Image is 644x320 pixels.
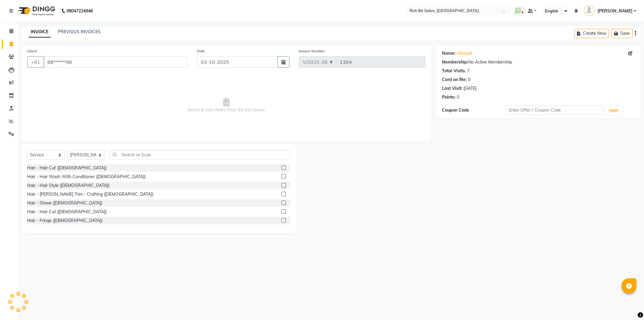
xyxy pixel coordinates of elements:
[27,56,44,68] button: +91
[442,77,467,83] div: Card on file:
[442,50,456,57] div: Name:
[619,296,638,314] iframe: chat widget
[584,5,594,16] img: Parimal Kadam
[27,48,37,54] label: Client
[27,200,102,206] div: Hair - Shave ([DEMOGRAPHIC_DATA])
[27,209,107,215] div: Hair - Hair Cut ([DEMOGRAPHIC_DATA])
[442,107,506,113] div: Coupon Code
[442,59,468,65] div: Membership:
[457,94,459,100] div: 0
[574,29,609,38] button: Create New
[110,150,290,159] input: Search or Scan
[463,85,476,92] div: [DATE]
[27,75,425,136] span: Select & add items from the list below
[28,27,51,38] a: INVOICE
[506,106,603,115] input: Enter Offer / Coupon Code
[27,191,153,198] div: Hair - [PERSON_NAME] Trim - Crafting ([DEMOGRAPHIC_DATA])
[15,2,57,19] img: logo
[27,182,109,189] div: Hair - Hair Style ([DEMOGRAPHIC_DATA])
[468,77,470,83] div: 0
[197,48,205,54] label: Date
[43,56,188,68] input: Search by Name/Mobile/Email/Code
[27,217,102,224] div: Hair - Fringe ([DEMOGRAPHIC_DATA])
[611,29,633,38] button: Save
[605,106,622,115] button: Apply
[442,94,456,100] div: Points:
[27,165,107,171] div: Hair - Hair Cut ([DEMOGRAPHIC_DATA])
[442,59,635,65] div: No Active Membership
[467,68,469,74] div: 7
[598,8,633,14] span: [PERSON_NAME]
[27,174,146,180] div: Hair - Hair Wash With Conditioner ([DEMOGRAPHIC_DATA])
[442,68,466,74] div: Total Visits:
[66,2,93,19] b: 08047224946
[58,29,101,34] a: PREVIOUS INVOICES
[442,85,462,92] div: Last Visit:
[457,50,472,57] a: Gitanjali
[299,48,325,54] label: Invoice Number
